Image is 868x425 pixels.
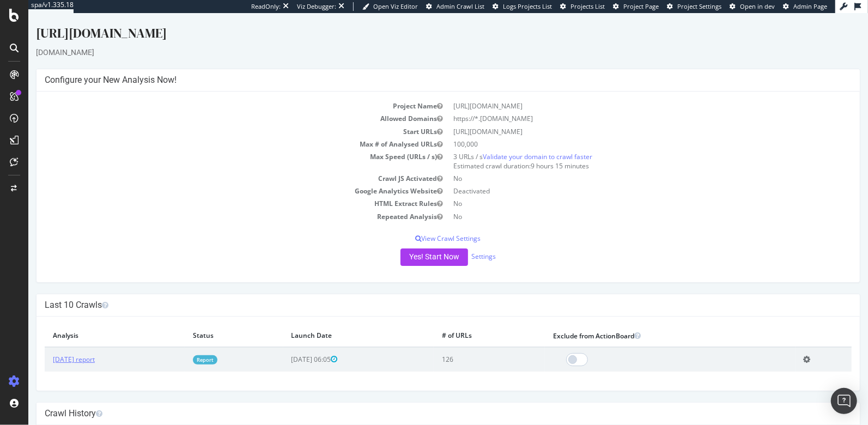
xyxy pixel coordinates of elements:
[420,184,824,197] td: No
[405,334,517,359] td: 126
[793,2,827,10] span: Admin Page
[362,2,418,11] a: Open Viz Editor
[405,312,517,334] th: # of URLs
[16,395,823,406] h4: Crawl History
[455,139,564,148] a: Validate your domain to crawl faster
[426,2,484,11] a: Admin Crawl List
[570,2,605,10] span: Projects List
[667,2,721,11] a: Project Settings
[16,159,420,172] td: Crawl JS Activated
[255,312,405,334] th: Launch Date
[373,2,418,10] span: Open Viz Editor
[677,2,721,10] span: Project Settings
[16,112,420,125] td: Start URLs
[420,159,824,172] td: No
[16,87,420,99] td: Project Name
[493,2,552,11] a: Logs Projects List
[503,148,561,157] span: 9 hours 15 minutes
[730,2,775,11] a: Open in dev
[420,112,824,125] td: [URL][DOMAIN_NAME]
[503,2,552,10] span: Logs Projects List
[372,235,440,253] button: Yes! Start Now
[263,342,309,351] span: [DATE] 06:05
[436,2,484,10] span: Admin Crawl List
[560,2,605,11] a: Projects List
[16,125,420,137] td: Max # of Analysed URLs
[623,2,659,10] span: Project Page
[420,125,824,137] td: 100,000
[156,312,254,334] th: Status
[831,388,857,414] div: Open Intercom Messenger
[420,172,824,184] td: Deactivated
[16,62,823,72] h4: Configure your New Analysis Now!
[25,342,66,351] a: [DATE] report
[16,172,420,184] td: Google Analytics Website
[420,87,824,99] td: [URL][DOMAIN_NAME]
[783,2,827,11] a: Admin Page
[16,221,823,230] p: View Crawl Settings
[16,99,420,112] td: Allowed Domains
[443,239,468,248] a: Settings
[8,11,832,34] div: [URL][DOMAIN_NAME]
[16,287,823,297] h4: Last 10 Crawls
[297,2,336,11] div: Viz Debugger:
[740,2,775,10] span: Open in dev
[251,2,281,11] div: ReadOnly:
[420,137,824,159] td: 3 URLs / s Estimated crawl duration:
[16,312,156,334] th: Analysis
[8,34,832,45] div: [DOMAIN_NAME]
[517,312,767,334] th: Exclude from ActionBoard
[16,197,420,210] td: Repeated Analysis
[420,99,824,112] td: https://*.[DOMAIN_NAME]
[16,137,420,159] td: Max Speed (URLs / s)
[420,197,824,210] td: No
[613,2,659,11] a: Project Page
[16,184,420,197] td: HTML Extract Rules
[165,342,189,351] a: Report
